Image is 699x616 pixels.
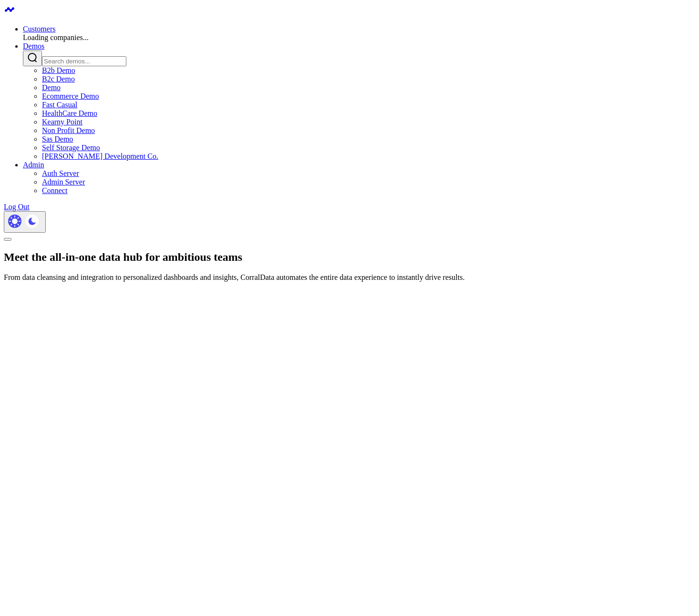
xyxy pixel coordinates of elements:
[42,118,82,126] a: Kearny Point
[4,273,695,282] p: From data cleansing and integration to personalized dashboards and insights, CorralData automates...
[4,203,30,211] a: Log Out
[42,92,99,100] a: Ecommerce Demo
[23,51,42,66] button: Search demos button
[42,126,95,134] a: Non Profit Demo
[42,169,79,177] a: Auth Server
[23,42,44,50] a: Demos
[42,83,61,92] a: Demo
[42,66,75,74] a: B2b Demo
[42,135,73,143] a: Sas Demo
[4,251,695,264] h1: Meet the all-in-one data hub for ambitious teams
[42,178,85,186] a: Admin Server
[42,75,75,83] a: B2c Demo
[42,56,126,66] input: Search demos input
[42,186,67,195] a: Connect
[42,152,158,160] a: [PERSON_NAME] Development Co.
[23,161,44,169] a: Admin
[42,109,97,117] a: HealthCare Demo
[23,25,55,33] a: Customers
[42,144,100,152] a: Self Storage Demo
[23,33,695,42] div: Loading companies...
[42,101,77,109] a: Fast Casual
